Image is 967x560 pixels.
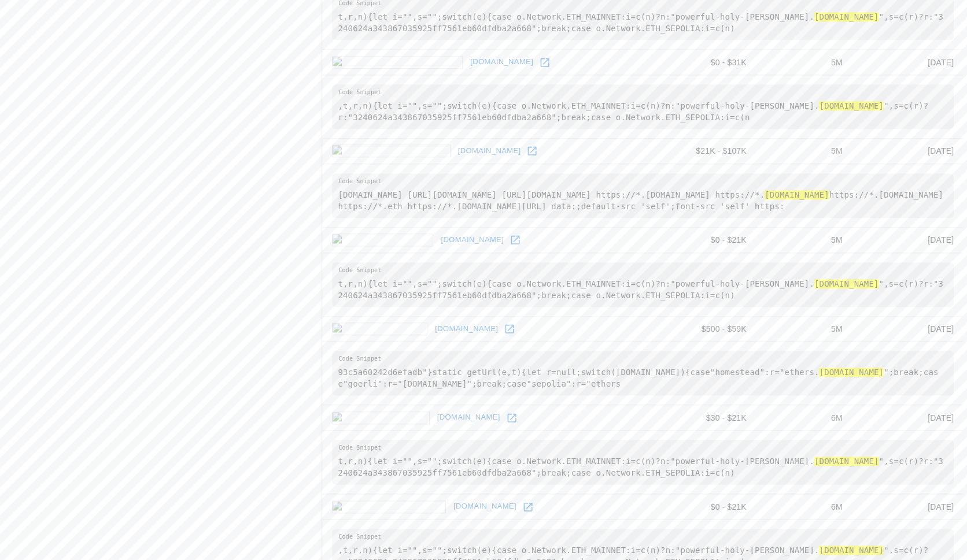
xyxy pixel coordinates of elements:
[819,368,884,377] hl: [DOMAIN_NAME]
[756,316,852,342] td: 5M
[814,457,879,466] hl: [DOMAIN_NAME]
[332,56,463,69] img: decorationinc.com icon
[451,498,519,516] a: [DOMAIN_NAME]
[503,409,521,427] a: Open lascolca.net in new window
[332,500,446,513] img: pionkolandia.pl icon
[332,262,954,307] pre: t,r,n){let i="",s="";switch(e){case o.Network.ETH_MAINNET:i=c(n)?n:"powerful-holy-[PERSON_NAME]. ...
[536,54,553,71] a: Open decorationinc.com in new window
[756,405,852,431] td: 6M
[852,139,963,164] td: [DATE]
[756,494,852,520] td: 6M
[432,320,501,338] a: [DOMAIN_NAME]
[438,231,507,249] a: [DOMAIN_NAME]
[653,405,755,431] td: $30 - $21K
[501,320,518,338] a: Open tokenlon.im in new window
[332,440,954,484] pre: t,r,n){let i="",s="";switch(e){case o.Network.ETH_MAINNET:i=c(n)?n:"powerful-holy-[PERSON_NAME]. ...
[852,405,963,431] td: [DATE]
[523,142,541,160] a: Open polymarket.com in new window
[765,190,829,199] hl: [DOMAIN_NAME]
[434,409,503,427] a: [DOMAIN_NAME]
[852,494,963,520] td: [DATE]
[653,494,755,520] td: $0 - $21K
[455,142,524,160] a: [DOMAIN_NAME]
[852,50,963,75] td: [DATE]
[756,139,852,164] td: 5M
[332,173,954,218] pre: [DOMAIN_NAME] [URL][DOMAIN_NAME] [URL][DOMAIN_NAME] https://*.[DOMAIN_NAME] https://*. https://*....
[332,84,954,129] pre: ,t,r,n){let i="",s="";switch(e){case o.Network.ETH_MAINNET:i=c(n)?n:"powerful-holy-[PERSON_NAME]....
[653,139,755,164] td: $21K - $107K
[653,316,755,342] td: $500 - $59K
[332,322,427,335] img: tokenlon.im icon
[519,498,537,516] a: Open pionkolandia.pl in new window
[814,12,879,21] hl: [DOMAIN_NAME]
[756,50,852,75] td: 5M
[332,411,429,424] img: lascolca.net icon
[332,351,954,395] pre: 93c5a60242d6efadb"}static getUrl(e,t){let r=null;switch([DOMAIN_NAME]){case"homestead":r="ethers....
[653,227,755,253] td: $0 - $21K
[653,50,755,75] td: $0 - $31K
[332,233,433,246] img: jogjacar.com icon
[467,53,536,71] a: [DOMAIN_NAME]
[507,231,524,249] a: Open jogjacar.com in new window
[332,144,450,157] img: polymarket.com icon
[852,227,963,253] td: [DATE]
[852,316,963,342] td: [DATE]
[756,227,852,253] td: 5M
[819,101,884,110] hl: [DOMAIN_NAME]
[819,546,884,555] hl: [DOMAIN_NAME]
[814,279,879,288] hl: [DOMAIN_NAME]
